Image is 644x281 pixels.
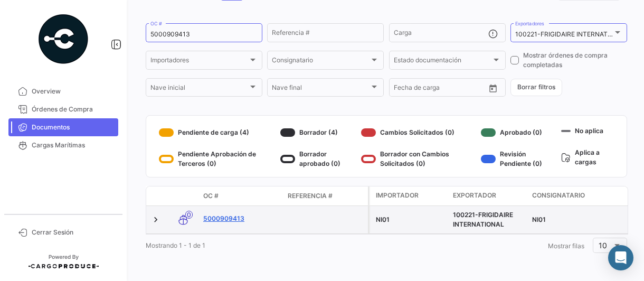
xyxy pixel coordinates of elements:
[361,124,477,141] div: Cambios Solicitados (0)
[523,51,627,70] span: Mostrar órdenes de compra completadas
[280,149,357,168] div: Borrador aprobado (0)
[8,100,118,118] a: Órdenes de Compra
[159,124,276,141] div: Pendiente de carga (4)
[32,105,114,114] span: Órdenes de Compra
[288,191,333,201] span: Referencia #
[8,82,118,100] a: Overview
[37,13,90,65] img: powered-by.png
[280,124,357,141] div: Borrador (4)
[150,58,248,65] span: Importadores
[453,210,524,229] div: 100221-FRIGIDAIRE INTERNATIONAL
[485,80,501,96] button: Open calendar
[199,187,283,205] datatable-header-cell: OC #
[528,186,633,205] datatable-header-cell: Consignatario
[376,215,444,224] div: NI01
[150,214,161,225] a: Expand/Collapse Row
[599,241,607,250] span: 10
[272,58,370,65] span: Consignatario
[481,149,557,168] div: Revisión Pendiente (0)
[32,87,114,96] span: Overview
[561,146,614,168] div: Aplica a cargas
[159,149,276,168] div: Pendiente Aprobación de Terceros (0)
[32,228,114,237] span: Cerrar Sesión
[561,124,614,137] div: No aplica
[32,140,114,150] span: Cargas Marítimas
[146,241,205,249] span: Mostrando 1 - 1 de 1
[272,86,370,93] span: Nave final
[608,245,633,270] div: Abrir Intercom Messenger
[361,149,477,168] div: Borrador con Cambios Solicitados (0)
[548,242,584,250] span: Mostrar filas
[532,216,546,223] span: NI01
[394,86,413,93] input: Desde
[376,191,419,200] span: Importador
[203,214,279,223] a: 5000909413
[449,186,528,205] datatable-header-cell: Exportador
[453,191,496,200] span: Exportador
[481,124,557,141] div: Aprobado (0)
[370,186,449,205] datatable-header-cell: Importador
[185,211,193,219] span: 0
[8,136,118,154] a: Cargas Marítimas
[203,191,219,201] span: OC #
[515,30,627,38] mat-select-trigger: 100221-FRIGIDAIRE INTERNATIONAL
[420,86,464,93] input: Hasta
[394,58,491,65] span: Estado documentación
[283,187,368,205] datatable-header-cell: Referencia #
[510,79,562,96] button: Borrar filtros
[532,191,585,200] span: Consignatario
[32,123,114,132] span: Documentos
[8,118,118,136] a: Documentos
[167,192,199,200] datatable-header-cell: Modo de Transporte
[150,86,248,93] span: Nave inicial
